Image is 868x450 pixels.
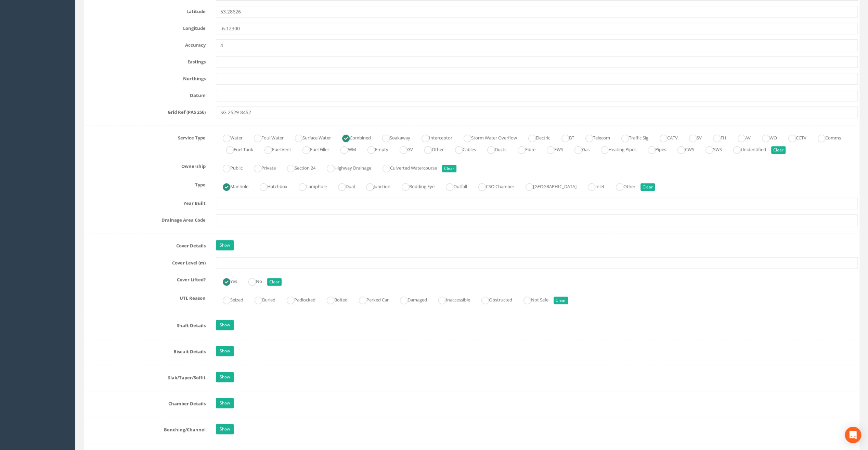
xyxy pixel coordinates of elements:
[216,162,243,172] label: Public
[352,294,389,304] label: Parked Car
[80,346,211,355] label: Biscuit Details
[671,144,694,154] label: CWS
[248,294,275,304] label: Buried
[216,294,243,304] label: Seized
[80,23,211,32] label: Longitude
[80,372,211,381] label: Slab/Taper/Soffit
[640,183,655,191] button: Clear
[393,144,413,154] label: GV
[80,132,211,141] label: Service Type
[517,294,548,304] label: Not Safe
[216,320,234,330] a: Show
[375,132,410,142] label: Soakaway
[80,161,211,170] label: Ownership
[80,6,211,15] label: Latitude
[80,292,211,301] label: UTL Reason
[80,240,211,249] label: Cover Details
[581,181,605,191] label: Inlet
[554,297,568,304] button: Clear
[296,144,329,154] label: Fuel Filler
[393,294,427,304] label: Damaged
[80,320,211,329] label: Shaft Details
[247,162,276,172] label: Private
[448,144,476,154] label: Cables
[781,132,806,142] label: CCTV
[726,144,766,154] label: Unidentified
[555,132,574,142] label: BT
[288,132,331,142] label: Surface Water
[614,132,648,142] label: Traffic Sig
[442,165,456,172] button: Clear
[376,162,437,172] label: Culverted Watercourse
[480,144,506,154] label: Ducts
[216,276,237,286] label: Yes
[80,56,211,65] label: Eastings
[568,144,590,154] label: Gas
[361,144,388,154] label: Empty
[242,276,262,286] label: No
[292,181,327,191] label: Lamphole
[280,294,315,304] label: Padlocked
[594,144,636,154] label: Heating Pipes
[475,294,512,304] label: Obstructed
[80,179,211,188] label: Type
[216,181,248,191] label: Manhole
[511,144,535,154] label: Fibre
[258,144,291,154] label: Fuel Vent
[334,144,356,154] label: WM
[439,181,467,191] label: Outfall
[247,132,284,142] label: Foul Water
[609,181,635,191] label: Other
[216,372,234,382] a: Show
[521,132,550,142] label: Electric
[395,181,435,191] label: Rodding Eye
[417,144,444,154] label: Other
[811,132,841,142] label: Comms
[519,181,576,191] label: [GEOGRAPHIC_DATA]
[80,198,211,207] label: Year Built
[320,294,348,304] label: Bolted
[415,132,452,142] label: Interceptor
[280,162,315,172] label: Section 24
[80,107,211,115] label: Grid Ref (PAS 256)
[216,398,234,408] a: Show
[653,132,678,142] label: CATV
[755,132,777,142] label: WO
[457,132,517,142] label: Storm Water Overflow
[845,427,861,443] div: Open Intercom Messenger
[335,132,371,142] label: Combined
[80,214,211,223] label: Drainage Area Code
[80,73,211,82] label: Northings
[641,144,666,154] label: Pipes
[80,398,211,407] label: Chamber Details
[320,162,371,172] label: Highway Drainage
[431,294,470,304] label: Inaccessible
[579,132,610,142] label: Telecom
[359,181,390,191] label: Junction
[80,424,211,433] label: Benching/Channel
[771,146,786,154] button: Clear
[706,132,726,142] label: FH
[216,240,234,250] a: Show
[267,278,282,286] button: Clear
[471,181,514,191] label: CSO Chamber
[682,132,702,142] label: SV
[216,132,243,142] label: Water
[80,274,211,283] label: Cover Lifted?
[331,181,355,191] label: Dual
[216,424,234,434] a: Show
[540,144,563,154] label: FWS
[216,346,234,356] a: Show
[80,257,211,266] label: Cover Level (m)
[731,132,751,142] label: AV
[253,181,287,191] label: Hatchbox
[80,39,211,48] label: Accuracy
[699,144,722,154] label: SWS
[219,144,253,154] label: Fuel Tank
[80,90,211,99] label: Datum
